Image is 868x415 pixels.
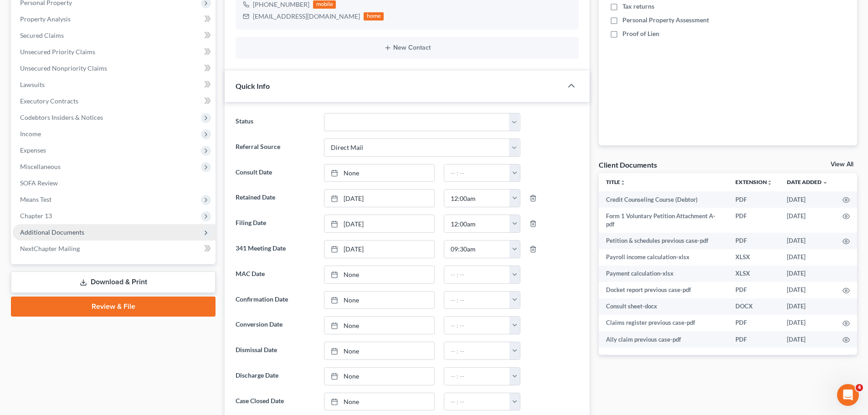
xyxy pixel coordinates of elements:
[599,233,728,249] td: Petition & schedules previous case-pdf
[231,189,319,207] label: Retained Date
[780,315,835,331] td: [DATE]
[13,241,216,257] a: NextChapter Mailing
[364,12,384,20] div: home
[831,161,853,168] a: View All
[599,160,657,169] div: Client Documents
[253,12,360,21] div: [EMAIL_ADDRESS][DOMAIN_NAME]
[444,393,510,410] input: -- : --
[444,342,510,359] input: -- : --
[324,215,434,232] a: [DATE]
[780,298,835,315] td: [DATE]
[599,315,728,331] td: Claims register previous case-pdf
[622,29,659,38] span: Proof of Lien
[13,60,216,77] a: Unsecured Nonpriority Claims
[231,240,319,258] label: 341 Meeting Date
[728,315,780,331] td: PDF
[787,179,828,185] a: Date Added expand_more
[20,48,95,56] span: Unsecured Priority Claims
[444,292,510,309] input: -- : --
[622,2,654,11] span: Tax returns
[20,179,58,187] span: SOFA Review
[599,298,728,315] td: Consult sheet-docx
[13,93,216,109] a: Executory Contracts
[20,146,46,154] span: Expenses
[20,97,78,105] span: Executory Contracts
[20,212,52,220] span: Chapter 13
[728,208,780,233] td: PDF
[231,393,319,411] label: Case Closed Date
[780,208,835,233] td: [DATE]
[837,384,859,406] iframe: Intercom live chat
[236,82,270,90] span: Quick Info
[444,164,510,182] input: -- : --
[599,249,728,266] td: Payroll income calculation-xlsx
[767,180,772,185] i: unfold_more
[599,191,728,208] td: Credit Counseling Course (Debtor)
[231,367,319,385] label: Discharge Date
[231,215,319,233] label: Filing Date
[20,195,51,203] span: Means Test
[20,15,71,23] span: Property Analysis
[13,175,216,191] a: SOFA Review
[599,266,728,282] td: Payment calculation-xlsx
[20,228,84,236] span: Additional Documents
[620,180,626,185] i: unfold_more
[11,272,216,293] a: Download & Print
[20,31,64,39] span: Secured Claims
[20,245,80,252] span: NextChapter Mailing
[20,130,41,138] span: Income
[444,190,510,207] input: -- : --
[231,164,319,182] label: Consult Date
[780,249,835,266] td: [DATE]
[606,179,626,185] a: Titleunfold_more
[444,241,510,258] input: -- : --
[324,266,434,283] a: None
[231,113,319,131] label: Status
[324,292,434,309] a: None
[728,298,780,315] td: DOCX
[231,342,319,360] label: Dismissal Date
[780,191,835,208] td: [DATE]
[20,81,45,88] span: Lawsuits
[444,317,510,334] input: -- : --
[13,44,216,60] a: Unsecured Priority Claims
[780,266,835,282] td: [DATE]
[324,241,434,258] a: [DATE]
[728,191,780,208] td: PDF
[856,384,863,391] span: 4
[11,297,216,317] a: Review & File
[622,15,709,25] span: Personal Property Assessment
[20,163,61,170] span: Miscellaneous
[728,233,780,249] td: PDF
[243,44,571,51] button: New Contact
[13,11,216,27] a: Property Analysis
[728,331,780,348] td: PDF
[324,342,434,359] a: None
[444,215,510,232] input: -- : --
[231,266,319,284] label: MAC Date
[324,164,434,182] a: None
[599,208,728,233] td: Form 1 Voluntary Petition Attachment A-pdf
[13,77,216,93] a: Lawsuits
[735,179,772,185] a: Extensionunfold_more
[324,190,434,207] a: [DATE]
[20,113,103,121] span: Codebtors Insiders & Notices
[231,316,319,334] label: Conversion Date
[13,27,216,44] a: Secured Claims
[728,282,780,298] td: PDF
[231,138,319,157] label: Referral Source
[780,282,835,298] td: [DATE]
[728,249,780,266] td: XLSX
[20,64,107,72] span: Unsecured Nonpriority Claims
[324,317,434,334] a: None
[444,266,510,283] input: -- : --
[822,180,828,185] i: expand_more
[599,282,728,298] td: Docket report previous case-pdf
[313,0,336,9] div: mobile
[324,393,434,410] a: None
[444,368,510,385] input: -- : --
[728,266,780,282] td: XLSX
[780,331,835,348] td: [DATE]
[324,368,434,385] a: None
[231,291,319,309] label: Confirmation Date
